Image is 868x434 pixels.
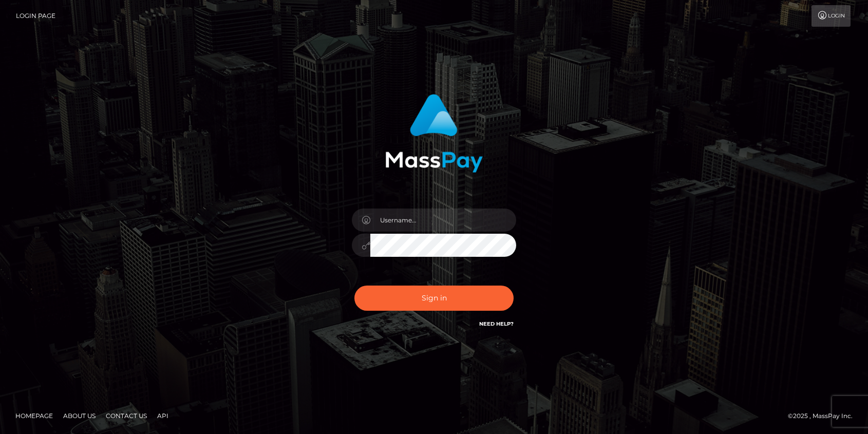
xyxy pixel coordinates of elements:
button: Sign in [354,286,514,311]
a: API [153,408,173,424]
a: Contact Us [102,408,151,424]
a: Login Page [16,5,55,27]
a: Homepage [11,408,57,424]
img: MassPay Login [385,94,483,173]
a: Login [812,5,851,27]
input: Username... [370,209,516,232]
a: Need Help? [479,320,514,327]
a: About Us [59,408,100,424]
div: © 2025 , MassPay Inc. [788,410,860,422]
